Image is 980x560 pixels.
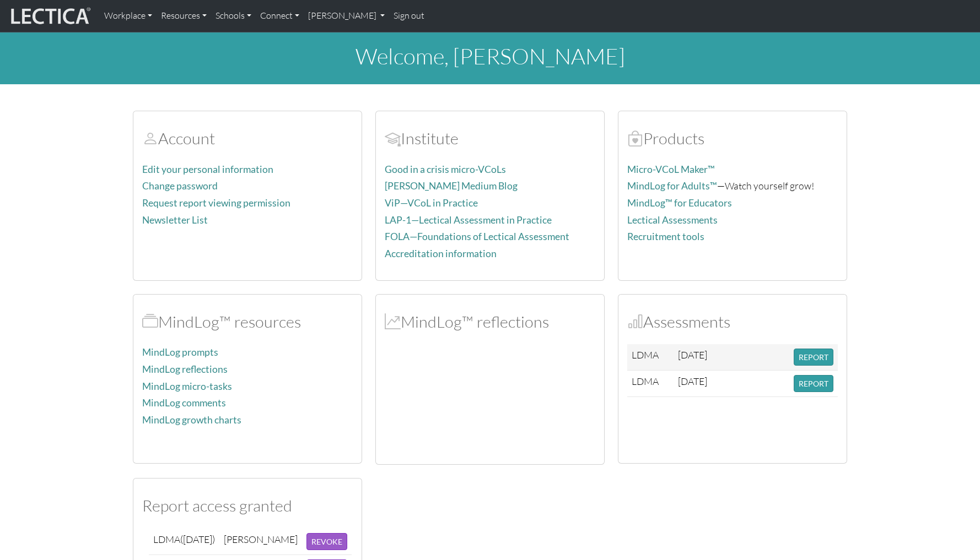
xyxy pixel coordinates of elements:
[142,128,158,148] span: Account
[627,129,838,148] h2: Products
[385,214,552,226] a: LAP-1—Lectical Assessment in Practice
[211,4,256,28] a: Schools
[627,197,732,209] a: MindLog™ for Educators
[142,164,273,175] a: Edit your personal information
[627,312,838,331] h2: Assessments
[142,397,226,409] a: MindLog comments
[142,214,208,226] a: Newsletter List
[142,312,158,331] span: MindLog™ resources
[385,164,506,175] a: Good in a crisis micro-VCoLs
[385,312,401,331] span: MindLog
[389,4,429,28] a: Sign out
[627,214,718,226] a: Lectical Assessments
[256,4,304,28] a: Connect
[627,128,643,148] span: Products
[385,180,518,192] a: [PERSON_NAME] Medium Blog
[304,4,389,28] a: [PERSON_NAME]
[627,180,717,192] a: MindLog for Adults™
[385,129,595,148] h2: Institute
[385,312,595,331] h2: MindLog™ reflections
[157,4,211,28] a: Resources
[627,371,674,397] td: LDMA
[8,6,91,26] img: lecticalive
[794,349,833,366] button: REPORT
[224,533,298,546] div: [PERSON_NAME]
[627,231,704,242] a: Recruitment tools
[142,380,232,392] a: MindLog micro-tasks
[142,312,353,331] h2: MindLog™ resources
[385,128,401,148] span: Account
[142,129,353,148] h2: Account
[142,363,228,375] a: MindLog reflections
[678,349,707,361] span: [DATE]
[627,344,674,371] td: LDMA
[142,414,241,426] a: MindLog growth charts
[100,4,157,28] a: Workplace
[385,197,478,209] a: ViP—VCoL in Practice
[627,178,838,194] p: —Watch yourself grow!
[142,496,353,515] h2: Report access granted
[142,197,290,209] a: Request report viewing permission
[142,346,218,358] a: MindLog prompts
[627,164,715,175] a: Micro-VCoL Maker™
[142,180,218,192] a: Change password
[794,375,833,392] button: REPORT
[149,529,219,555] td: LDMA
[385,248,497,259] a: Accreditation information
[306,533,347,550] button: REVOKE
[180,533,215,545] span: ([DATE])
[627,312,643,331] span: Assessments
[678,375,707,387] span: [DATE]
[385,231,569,242] a: FOLA—Foundations of Lectical Assessment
